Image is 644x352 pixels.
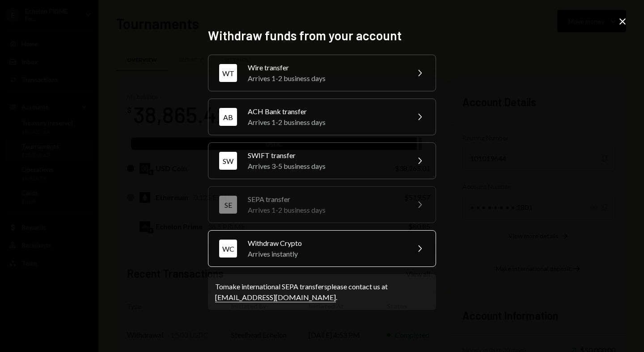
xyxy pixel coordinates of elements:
[208,27,436,44] h2: Withdraw funds from your account
[219,240,237,258] div: WC
[208,230,436,267] button: WCWithdraw CryptoArrives instantly
[248,249,403,259] div: Arrives instantly
[208,186,436,223] button: SESEPA transferArrives 1-2 business days
[215,293,336,302] a: [EMAIL_ADDRESS][DOMAIN_NAME]
[219,64,237,82] div: WT
[219,196,237,214] div: SE
[248,73,403,84] div: Arrives 1-2 business days
[219,108,237,126] div: AB
[248,106,403,117] div: ACH Bank transfer
[248,62,403,73] div: Wire transfer
[208,142,436,179] button: SWSWIFT transferArrives 3-5 business days
[248,238,403,249] div: Withdraw Crypto
[248,194,403,205] div: SEPA transfer
[248,205,403,215] div: Arrives 1-2 business days
[208,55,436,91] button: WTWire transferArrives 1-2 business days
[219,152,237,170] div: SW
[248,150,403,161] div: SWIFT transfer
[248,117,403,128] div: Arrives 1-2 business days
[215,281,429,303] div: To make international SEPA transfers please contact us at .
[248,161,403,172] div: Arrives 3-5 business days
[208,99,436,135] button: ABACH Bank transferArrives 1-2 business days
